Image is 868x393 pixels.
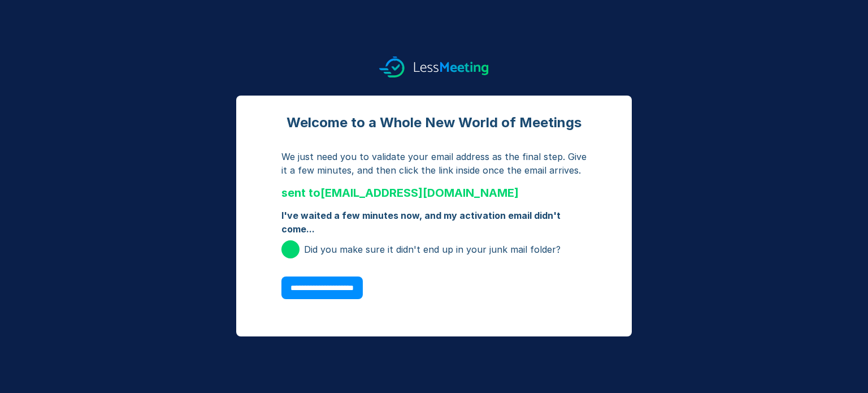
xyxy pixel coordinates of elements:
[281,240,587,258] div: Did you make sure it didn't end up in your junk mail folder?
[379,57,489,77] img: logo.svg
[281,114,587,132] div: Welcome to a Whole New World of Meetings
[281,186,587,200] div: sent to [EMAIL_ADDRESS][DOMAIN_NAME]
[281,209,587,236] div: I've waited a few minutes now, and my activation email didn't come...
[281,150,587,177] div: We just need you to validate your email address as the final step. Give it a few minutes, and the...
[281,299,394,314] iframe: Google conversion frame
